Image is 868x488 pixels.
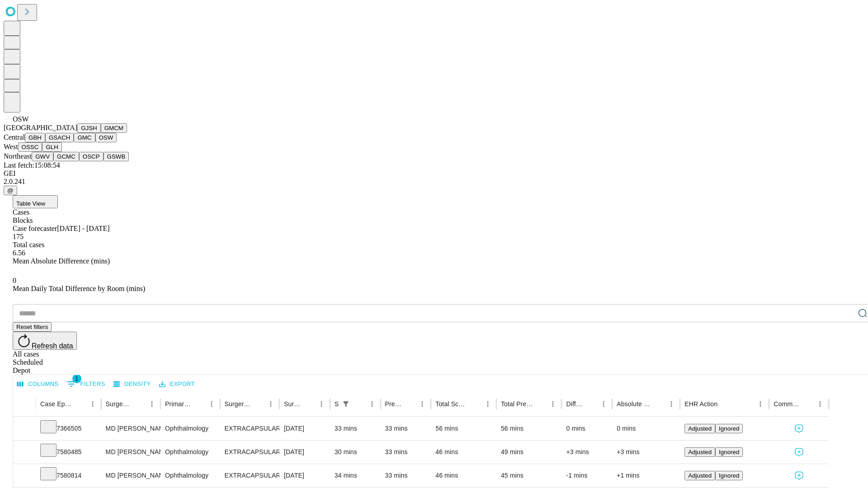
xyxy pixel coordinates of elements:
div: Surgeon Name [106,400,132,408]
div: 34 mins [335,464,376,487]
button: Adjusted [684,471,715,480]
div: 49 mins [501,441,557,464]
div: 33 mins [385,441,427,464]
div: EHR Action [684,400,717,408]
span: Table View [16,200,45,207]
div: GEI [4,169,864,178]
button: Menu [86,398,99,410]
button: GMC [74,133,95,142]
div: 45 mins [501,464,557,487]
div: Predicted In Room Duration [385,400,403,408]
span: West [4,143,18,150]
span: OSW [13,115,29,123]
button: Ignored [715,424,743,433]
button: Table View [13,195,58,208]
div: Total Predicted Duration [501,400,533,408]
button: Sort [469,398,481,410]
span: Mean Absolute Difference (mins) [13,257,110,265]
span: Refresh data [32,342,73,350]
div: 7580814 [40,464,97,487]
span: 0 [13,277,16,284]
div: 56 mins [501,417,557,440]
span: [GEOGRAPHIC_DATA] [4,124,77,131]
button: Sort [403,398,416,410]
button: GSWB [104,152,129,161]
button: GLH [42,142,61,152]
button: Menu [547,398,559,410]
button: Menu [597,398,610,410]
span: Ignored [719,425,739,432]
button: Menu [146,398,158,410]
span: @ [7,187,14,194]
span: Central [4,133,25,141]
button: Sort [133,398,146,410]
button: Adjusted [684,447,715,457]
div: EXTRACAPSULAR CATARACT REMOVAL WITH [MEDICAL_DATA] [225,417,275,440]
button: GMCM [101,123,127,133]
div: Ophthalmology [165,441,215,464]
div: Difference [566,400,584,408]
span: Adjusted [688,425,712,432]
button: Select columns [15,377,61,391]
button: Menu [665,398,678,410]
div: EXTRACAPSULAR CATARACT REMOVAL WITH [MEDICAL_DATA] [225,464,275,487]
button: GJSH [77,123,101,133]
span: 1 [72,374,81,383]
span: [DATE] - [DATE] [57,225,109,232]
div: Ophthalmology [165,417,215,440]
div: 30 mins [335,441,376,464]
div: MD [PERSON_NAME] [106,441,156,464]
button: Menu [366,398,378,410]
span: Adjusted [688,472,712,479]
div: Surgery Name [225,400,251,408]
div: 56 mins [435,417,492,440]
div: 46 mins [435,464,492,487]
button: Sort [718,398,731,410]
button: Refresh data [13,332,77,350]
button: Menu [814,398,826,410]
button: Sort [74,398,86,410]
div: MD [PERSON_NAME] [106,417,156,440]
div: Ophthalmology [165,464,215,487]
button: Sort [534,398,547,410]
div: 7580485 [40,441,97,464]
button: GWV [32,152,53,161]
button: Menu [481,398,494,410]
div: Primary Service [165,400,191,408]
button: Sort [252,398,264,410]
button: Sort [585,398,597,410]
div: 33 mins [385,464,427,487]
div: Absolute Difference [617,400,651,408]
button: OSW [95,133,117,142]
button: Show filters [340,398,352,410]
button: Sort [353,398,366,410]
button: Sort [801,398,814,410]
span: Ignored [719,449,739,455]
div: 46 mins [435,441,492,464]
div: +3 mins [617,441,675,464]
div: 7366505 [40,417,97,440]
button: GSACH [45,133,74,142]
span: Ignored [719,472,739,479]
button: Adjusted [684,424,715,433]
div: -1 mins [566,464,608,487]
button: Density [111,377,153,391]
span: Adjusted [688,449,712,455]
button: Export [157,377,197,391]
button: GCMC [53,152,79,161]
button: @ [4,186,17,195]
div: 33 mins [335,417,376,440]
span: 175 [13,233,24,240]
div: Scheduled In Room Duration [335,400,339,408]
span: Total cases [13,241,44,249]
button: Menu [315,398,328,410]
div: +1 mins [617,464,675,487]
div: Comments [774,400,800,408]
button: Menu [205,398,218,410]
div: Case Epic Id [40,400,73,408]
span: Case forecaster [13,225,57,232]
span: Northeast [4,152,32,160]
div: 33 mins [385,417,427,440]
span: Mean Daily Total Difference by Room (mins) [13,285,145,292]
span: Last fetch: 15:08:54 [4,161,60,169]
